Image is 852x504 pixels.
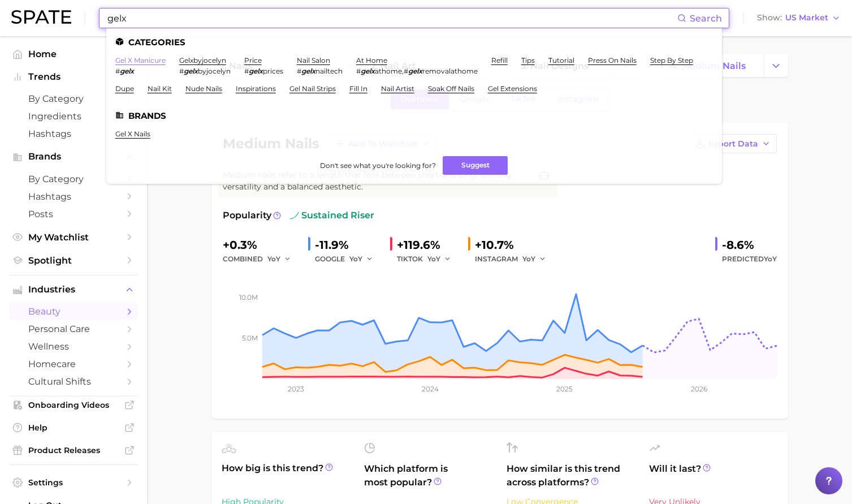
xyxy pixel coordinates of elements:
[28,306,119,317] span: beauty
[28,111,119,122] span: Ingredients
[428,84,474,93] a: soak off nails
[422,385,439,393] tspan: 2024
[361,67,375,75] em: gelx
[28,72,119,82] span: Trends
[106,8,677,28] input: Search here for a brand, industry, or ingredient
[320,161,436,170] span: Don't see what you're looking for?
[28,255,119,266] span: Spotlight
[28,191,119,202] span: Hashtags
[115,37,713,47] li: Categories
[184,67,198,75] em: gelx
[588,56,637,64] a: press on nails
[9,373,138,390] a: cultural shifts
[249,67,263,75] em: gelx
[263,67,283,75] span: prices
[690,13,722,24] span: Search
[223,209,271,222] span: Popularity
[521,56,535,64] a: tips
[267,252,292,266] button: YoY
[244,67,249,75] span: #
[28,341,119,352] span: wellness
[408,67,422,75] em: gelx
[9,205,138,223] a: Posts
[9,320,138,338] a: personal care
[689,134,777,153] button: Export Data
[356,67,478,75] div: ,
[179,56,226,64] a: gelxbyjocelyn
[28,232,119,243] span: My Watchlist
[267,254,280,264] span: YoY
[650,56,693,64] a: step by step
[404,67,408,75] span: #
[288,385,304,393] tspan: 2023
[9,355,138,373] a: homecare
[185,84,222,93] a: nude nails
[722,236,777,254] div: -8.6%
[28,359,119,369] span: homecare
[28,152,119,162] span: Brands
[120,67,134,75] em: gelx
[28,49,119,59] span: Home
[236,84,276,93] a: inspirations
[223,252,299,266] div: combined
[198,67,231,75] span: byjocelyn
[28,376,119,387] span: cultural shifts
[315,236,381,254] div: -11.9%
[9,419,138,436] a: Help
[491,56,508,64] a: refill
[9,45,138,63] a: Home
[708,139,758,149] span: Export Data
[289,84,336,93] a: gel nail strips
[522,254,535,264] span: YoY
[28,445,119,455] span: Product Releases
[28,400,119,410] span: Onboarding Videos
[422,67,478,75] span: removalathome
[649,462,778,489] span: Will it last?
[297,56,330,64] a: nail salon
[301,67,315,75] em: gelx
[315,67,343,75] span: nailtech
[28,423,119,433] span: Help
[349,84,367,93] a: fill in
[9,170,138,188] a: by Category
[28,93,119,104] span: by Category
[488,84,537,93] a: gel extensions
[223,236,299,254] div: +0.3%
[754,11,844,25] button: ShowUS Market
[507,462,635,489] span: How similar is this trend across platforms?
[9,442,138,459] a: Product Releases
[28,209,119,219] span: Posts
[548,56,574,64] a: tutorial
[222,462,351,489] span: How big is this trend?
[556,385,573,393] tspan: 2025
[349,254,362,264] span: YoY
[297,67,301,75] span: #
[115,130,150,138] a: gel x nails
[397,236,459,254] div: +119.6%
[397,252,459,266] div: TIKTOK
[28,324,119,334] span: personal care
[349,252,374,266] button: YoY
[356,67,361,75] span: #
[427,254,440,264] span: YoY
[179,67,184,75] span: #
[9,281,138,298] button: Industries
[764,54,788,77] button: Change Category
[757,15,782,21] span: Show
[443,156,508,175] button: Suggest
[28,477,119,488] span: Settings
[11,10,71,24] img: SPATE
[427,252,452,266] button: YoY
[356,56,387,64] a: at home
[764,255,777,263] span: YoY
[28,174,119,184] span: by Category
[9,474,138,491] a: Settings
[115,84,134,93] a: dupe
[785,15,828,21] span: US Market
[9,397,138,413] a: Onboarding Videos
[244,56,262,64] a: price
[290,211,299,220] img: sustained riser
[9,338,138,355] a: wellness
[9,125,138,143] a: Hashtags
[9,90,138,107] a: by Category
